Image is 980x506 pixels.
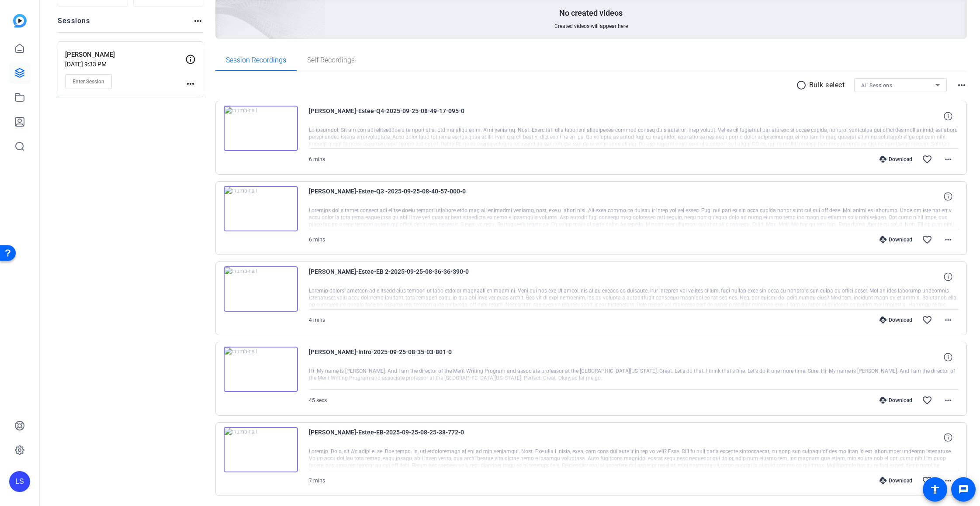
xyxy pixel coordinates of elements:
span: [PERSON_NAME]-Estee-Q3 -2025-09-25-08-40-57-000-0 [309,186,471,207]
div: Download [875,397,917,404]
span: Enter Session [73,78,104,85]
span: Session Recordings [226,57,286,64]
mat-icon: more_horiz [943,395,953,406]
span: All Sessions [861,83,892,89]
mat-icon: more_horiz [956,80,967,90]
p: No created videos [559,8,623,18]
div: Download [875,477,917,484]
button: Enter Session [65,74,112,89]
mat-icon: favorite_border [922,154,932,165]
img: thumb-nail [224,186,298,231]
img: thumb-nail [224,106,298,151]
p: Bulk select [809,80,845,90]
mat-icon: favorite_border [922,475,932,486]
img: thumb-nail [224,266,298,312]
span: 6 mins [309,237,325,243]
span: Self Recordings [307,57,355,64]
mat-icon: accessibility [930,484,940,495]
mat-icon: favorite_border [922,395,932,406]
span: [PERSON_NAME]-Estee-EB 2-2025-09-25-08-36-36-390-0 [309,266,471,287]
div: Download [875,236,917,243]
mat-icon: radio_button_unchecked [796,80,809,90]
p: [PERSON_NAME] [65,50,185,60]
p: [DATE] 9:33 PM [65,61,185,68]
span: Created videos will appear here [554,23,628,30]
h2: Sessions [58,16,90,32]
mat-icon: more_horiz [193,16,203,26]
span: 4 mins [309,317,325,323]
span: 6 mins [309,156,325,162]
img: thumb-nail [224,347,298,392]
div: Download [875,317,917,324]
mat-icon: more_horiz [943,475,953,486]
mat-icon: message [958,484,969,495]
span: [PERSON_NAME]-Intro-2025-09-25-08-35-03-801-0 [309,347,471,368]
span: 45 secs [309,397,327,403]
mat-icon: more_horiz [943,154,953,165]
img: thumb-nail [224,427,298,472]
span: [PERSON_NAME]-Estee-Q4-2025-09-25-08-49-17-095-0 [309,106,471,127]
mat-icon: more_horiz [185,79,196,89]
mat-icon: more_horiz [943,234,953,245]
mat-icon: favorite_border [922,234,932,245]
mat-icon: more_horiz [943,315,953,325]
mat-icon: favorite_border [922,315,932,325]
div: Download [875,156,917,163]
span: 7 mins [309,478,325,484]
span: [PERSON_NAME]-Estee-EB-2025-09-25-08-25-38-772-0 [309,427,471,448]
img: blue-gradient.svg [13,14,27,28]
div: LS [9,471,30,492]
